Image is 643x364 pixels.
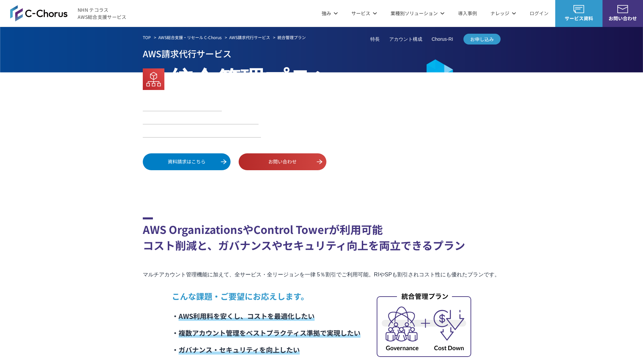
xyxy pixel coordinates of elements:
li: AWS Organizations をご利用可能 [143,115,259,124]
a: Chorus-RI [432,36,453,43]
a: 導入事例 [458,10,477,17]
em: 統合管理プラン [170,61,337,95]
a: お問い合わせ [239,153,326,170]
span: お申し込み [463,36,501,43]
li: 24時間365日 AWS技術サポート無料 [143,128,261,137]
p: 業種別ソリューション [391,10,445,17]
p: サービス [351,10,377,17]
a: 特長 [370,36,380,43]
img: AWS総合支援サービス C-Chorus サービス資料 [573,5,584,13]
p: こんな課題・ご要望にお応えします。 [172,290,360,302]
a: TOP [143,34,151,40]
p: 強み [322,10,338,17]
a: AWS請求代行サービス [229,34,270,40]
li: ・ [172,325,360,341]
img: AWS総合支援サービス C-Chorus [10,5,68,21]
p: AWS請求代行サービス [143,46,501,61]
span: NHN テコラス AWS総合支援サービス [78,6,127,21]
span: 5 [191,98,197,111]
a: AWS総合支援サービス C-ChorusNHN テコラスAWS総合支援サービス [10,5,127,21]
a: AWS総合支援・リセール C-Chorus [158,34,222,40]
img: 統合管理プラン_内容イメージ [377,292,471,357]
li: ・ [172,308,360,325]
span: AWS利用料を安くし、コストを最適化したい [179,311,315,321]
em: 統合管理プラン [277,34,306,40]
a: お申し込み [463,34,501,44]
p: マルチアカウント管理機能に加えて、全サービス・全リージョンを一律 5％割引でご利用可能。RIやSPも割引されコスト性にも優れたプランです。 [143,270,501,279]
a: アカウント構成 [389,36,422,43]
img: お問い合わせ [617,5,628,13]
span: 複数アカウント管理をベストプラクティス準拠で実現したい [179,328,360,338]
p: ナレッジ [490,10,516,17]
span: サービス資料 [555,15,602,22]
h2: AWS OrganizationsやControl Towerが利用可能 コスト削減と、ガバナンスやセキュリティ向上を両立できるプラン [143,217,501,253]
span: ガバナンス・セキュリティを向上したい [179,345,300,355]
span: お問い合わせ [602,15,643,22]
a: ログイン [530,10,548,17]
img: AWS Organizations [143,68,164,90]
li: AWS 利用料金 % 割引 [143,99,222,111]
a: 資料請求はこちら [143,153,231,170]
li: ・ [172,341,360,358]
